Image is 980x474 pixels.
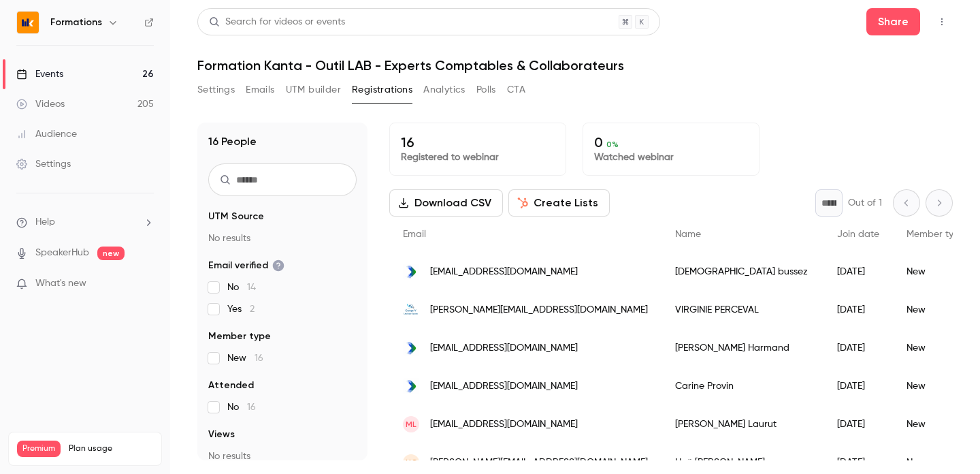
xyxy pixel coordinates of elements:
[823,367,893,405] div: [DATE]
[227,351,263,365] span: New
[403,302,419,318] img: groupe-veillerot.com
[208,232,357,245] p: No results
[17,12,39,33] img: Formations
[352,79,412,101] button: Registrations
[227,400,256,414] span: No
[247,283,256,292] span: 14
[16,127,77,141] div: Audience
[69,443,153,454] span: Plan usage
[606,140,619,149] span: 0 %
[430,456,648,470] span: [PERSON_NAME][EMAIL_ADDRESS][DOMAIN_NAME]
[16,67,63,81] div: Events
[197,57,953,74] h1: Formation Kanta - Outil LAB - Experts Comptables & Collaborateurs
[508,189,610,217] button: Create Lists
[661,253,823,291] div: [DEMOGRAPHIC_DATA] bussez
[35,276,86,291] span: What's new
[893,329,979,367] div: New
[837,230,879,239] span: Join date
[246,79,274,101] button: Emails
[247,402,256,412] span: 16
[594,151,748,164] p: Watched webinar
[97,247,125,260] span: new
[255,353,263,363] span: 16
[401,134,555,151] p: 16
[208,133,257,150] h1: 16 People
[17,441,61,457] span: Premium
[430,417,578,432] span: [EMAIL_ADDRESS][DOMAIN_NAME]
[197,79,235,101] button: Settings
[209,15,345,29] div: Search for videos or events
[35,246,89,260] a: SpeakerHub
[823,329,893,367] div: [DATE]
[403,378,419,394] img: in-put.fr
[893,253,979,291] div: New
[137,278,154,290] iframe: Noticeable Trigger
[50,16,102,29] h6: Formations
[35,215,55,230] span: Help
[227,302,255,316] span: Yes
[893,405,979,443] div: New
[661,367,823,405] div: Carine Provin
[208,330,271,343] span: Member type
[208,379,254,392] span: Attended
[661,291,823,329] div: VIRGINIE PERCEVAL
[403,340,419,356] img: in-put.fr
[208,449,357,463] p: No results
[430,379,578,394] span: [EMAIL_ADDRESS][DOMAIN_NAME]
[16,215,154,230] li: help-dropdown-opener
[893,367,979,405] div: New
[430,341,578,355] span: [EMAIL_ADDRESS][DOMAIN_NAME]
[848,196,882,210] p: Out of 1
[893,291,979,329] div: New
[406,418,416,430] span: ML
[403,264,419,280] img: in-put.fr
[250,304,255,314] span: 2
[208,210,264,223] span: UTM Source
[406,456,417,469] span: HC
[823,253,893,291] div: [DATE]
[286,79,341,101] button: UTM builder
[401,151,555,164] p: Registered to webinar
[16,97,65,111] div: Videos
[906,230,965,239] span: Member type
[430,265,578,279] span: [EMAIL_ADDRESS][DOMAIN_NAME]
[661,329,823,367] div: [PERSON_NAME] Harmand
[823,291,893,329] div: [DATE]
[208,428,235,441] span: Views
[208,259,284,272] span: Email verified
[423,79,465,101] button: Analytics
[227,281,256,294] span: No
[507,79,525,101] button: CTA
[403,230,426,239] span: Email
[16,157,71,171] div: Settings
[823,405,893,443] div: [DATE]
[389,189,503,217] button: Download CSV
[476,79,496,101] button: Polls
[430,303,648,317] span: [PERSON_NAME][EMAIL_ADDRESS][DOMAIN_NAME]
[675,230,701,239] span: Name
[661,405,823,443] div: [PERSON_NAME] Laurut
[594,134,748,151] p: 0
[866,8,920,35] button: Share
